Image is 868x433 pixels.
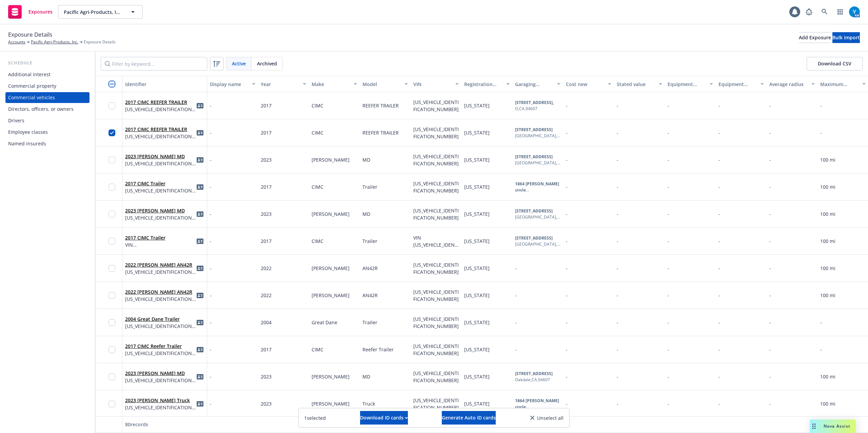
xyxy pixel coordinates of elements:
span: [US_VEHICLE_IDENTIFICATION_NUMBER] [125,106,196,113]
button: Stated value [614,76,665,92]
span: - [718,184,720,190]
span: 100 mi [820,238,835,244]
span: Exposure Details [8,30,52,39]
a: Accounts [8,39,25,45]
span: - [718,129,720,136]
button: Average radius [767,76,817,92]
input: Toggle Row Selected [108,238,115,245]
a: idCard [196,129,204,137]
span: Nova Assist [824,423,850,429]
span: - [718,292,720,298]
input: Toggle Row Selected [108,157,115,163]
a: Pacific Agri-Products, Inc. [31,39,78,45]
span: VIN [US_VEHICLE_IDENTIFICATION_NUMBER] [125,241,196,248]
span: Trailer [362,238,377,244]
span: - [718,157,720,163]
span: 2023 [PERSON_NAME] Truck [125,397,196,404]
button: Unselect all [530,411,564,425]
span: - [769,238,771,244]
div: Maximum radius [820,81,858,88]
span: [US_VEHICLE_IDENTIFICATION_NUMBER] [125,133,196,140]
div: Garaging address [515,81,553,88]
button: Cost new [563,76,614,92]
button: Download ID cards [360,411,408,425]
input: Toggle Row Selected [108,129,115,136]
button: Add Exposure [799,32,831,43]
button: Model [360,76,411,92]
div: VIN [413,81,451,88]
span: Exposures [28,9,53,15]
input: Filter by keyword... [101,57,207,70]
span: [PERSON_NAME] [312,400,350,407]
span: - [566,346,568,353]
button: Pacific Agri-Products, Inc. [58,5,143,19]
a: 2017 CIMC REEFER TRAILER [125,126,187,132]
div: Drivers [8,115,24,126]
span: - [566,184,568,190]
span: [US_VEHICLE_IDENTIFICATION_NUMBER] [413,126,459,140]
span: 100 mi [820,157,835,163]
span: - [668,319,669,326]
span: - [668,102,669,109]
span: [US_VEHICLE_IDENTIFICATION_NUMBER] [413,343,459,356]
span: 2023 [261,400,272,407]
div: Additional interest [8,69,51,80]
span: 2023 [261,211,272,217]
span: - [566,319,568,326]
span: - [769,346,771,353]
span: - [718,373,720,380]
button: Download CSV [807,57,863,70]
div: Equipment additions description [718,81,756,88]
span: - [668,238,669,244]
span: [US_VEHICLE_IDENTIFICATION_NUMBER] [125,404,196,411]
a: 2023 [PERSON_NAME] MD [125,207,185,214]
span: 2017 CIMC REEFER TRAILER [125,99,196,106]
input: Toggle Row Selected [108,400,115,407]
span: Truck [362,400,375,407]
span: - [820,319,822,326]
a: Named insureds [5,138,90,149]
a: idCard [196,210,204,218]
div: Download ID cards [360,411,408,424]
div: Cost new [566,81,604,88]
span: idCard [196,102,204,110]
span: [US_VEHICLE_IDENTIFICATION_NUMBER] [125,268,196,275]
span: idCard [196,156,204,164]
span: - [668,157,669,163]
span: [US_STATE] [464,211,490,217]
a: Additional interest [5,69,90,80]
b: [STREET_ADDRESS] [515,154,553,160]
div: Model [362,81,400,88]
span: - [210,156,212,163]
span: idCard [196,373,204,381]
div: Display name [210,81,248,88]
span: [US_STATE] [464,157,490,163]
span: - [210,183,212,190]
span: idCard [196,318,204,327]
input: Toggle Row Selected [108,265,115,272]
span: - [718,211,720,217]
span: CIMC [312,238,323,244]
a: idCard [196,237,204,245]
span: CIMC [312,184,323,190]
span: 2023 [261,157,272,163]
span: - [566,102,568,109]
span: [PERSON_NAME] [312,211,350,217]
span: - [769,373,771,380]
span: [US_VEHICLE_IDENTIFICATION_NUMBER] [125,295,196,303]
span: [US_STATE] [464,238,490,244]
span: Great Dane [312,319,337,326]
span: [PERSON_NAME] [312,265,350,271]
span: Reefer Trailer [362,346,394,353]
input: Toggle Row Selected [108,346,115,353]
span: CIMC [312,346,323,353]
a: 2004 Great Dane Trailer [125,316,180,322]
span: MD [362,373,370,380]
span: 2017 [261,184,272,190]
span: 2017 CIMC Trailer [125,234,196,241]
span: 2017 [261,238,272,244]
span: 2017 CIMC Reefer Trailer [125,343,196,350]
span: - [769,211,771,217]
